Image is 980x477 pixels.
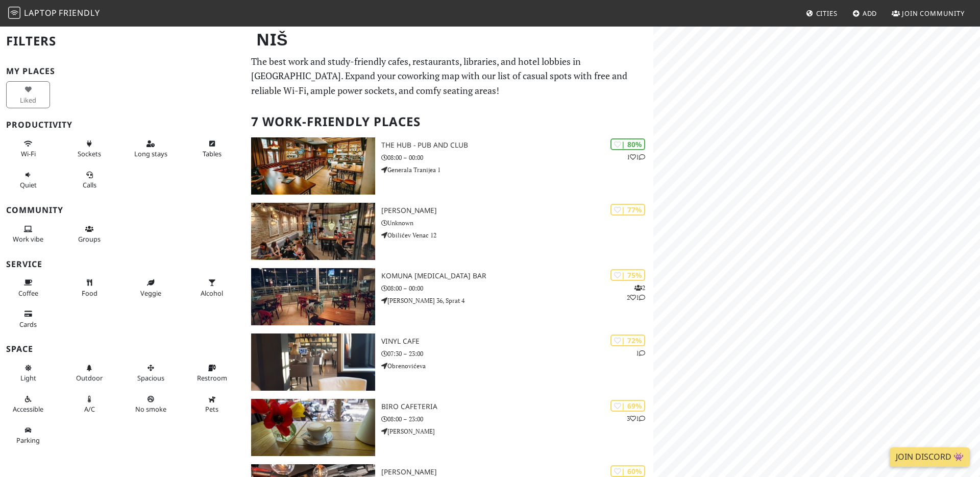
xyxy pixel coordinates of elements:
[251,333,375,391] img: Vinyl Cafe
[245,399,653,456] a: Biro Cafeteria | 69% 31 Biro Cafeteria 08:00 – 23:00 [PERSON_NAME]
[201,289,223,298] span: Alcohol
[251,137,375,195] img: The Hub - pub and club
[84,404,95,414] span: Air conditioned
[888,4,969,22] a: Join Community
[251,399,375,456] img: Biro Cafeteria
[251,54,647,98] p: The best work and study-friendly cafes, restaurants, libraries, and hotel lobbies in [GEOGRAPHIC_...
[203,149,222,158] span: Work-friendly tables
[205,404,218,414] span: Pet friendly
[129,135,173,162] button: Long stays
[190,360,234,387] button: Restroom
[6,135,50,162] button: Wi-Fi
[381,468,653,476] h3: [PERSON_NAME]
[67,360,111,387] button: Outdoor
[251,203,375,260] img: Kafe Komšiluk
[140,289,161,298] span: Veggie
[19,320,37,329] span: Credit cards
[251,106,647,137] h2: 7 Work-Friendly Places
[381,402,653,411] h3: Biro Cafeteria
[67,166,111,194] button: Calls
[20,180,37,189] span: Quiet
[137,373,164,383] span: Spacious
[6,344,239,354] h3: Space
[190,391,234,418] button: Pets
[381,283,653,293] p: 08:00 – 00:00
[190,135,234,162] button: Tables
[67,391,111,418] button: A/C
[6,66,239,76] h3: My Places
[6,26,239,57] h2: Filters
[381,206,653,215] h3: [PERSON_NAME]
[13,404,43,414] span: Accessible
[6,166,50,194] button: Quiet
[16,436,40,445] span: Parking
[381,361,653,371] p: Obrenovićeva
[190,274,234,301] button: Alcohol
[83,180,96,189] span: Video/audio calls
[245,203,653,260] a: Kafe Komšiluk | 77% [PERSON_NAME] Unknown Obilićev Venac 12
[902,9,965,18] span: Join Community
[890,447,970,467] a: Join Discord 👾
[381,272,653,280] h3: Komuna [MEDICAL_DATA] Bar
[20,373,36,383] span: Natural light
[816,9,838,18] span: Cities
[610,204,645,216] div: | 77%
[245,137,653,195] a: The Hub - pub and club | 80% 11 The Hub - pub and club 08:00 – 00:00 Generala Tranijea 1
[8,7,20,19] img: LaptopFriendly
[129,391,173,418] button: No smoke
[6,221,50,248] button: Work vibe
[381,426,653,436] p: [PERSON_NAME]
[248,26,651,54] h1: Niš
[381,153,653,162] p: 08:00 – 00:00
[197,373,227,383] span: Restroom
[627,283,645,302] p: 2 2 1
[24,7,57,18] span: Laptop
[78,234,101,244] span: Group tables
[6,205,239,215] h3: Community
[627,414,645,423] p: 3 1
[381,141,653,150] h3: The Hub - pub and club
[67,274,111,301] button: Food
[848,4,881,22] a: Add
[6,422,50,449] button: Parking
[802,4,842,22] a: Cities
[76,373,103,383] span: Outdoor area
[135,404,166,414] span: Smoke free
[134,149,167,158] span: Long stays
[129,274,173,301] button: Veggie
[636,348,645,358] p: 1
[245,333,653,391] a: Vinyl Cafe | 72% 1 Vinyl Cafe 07:30 – 23:00 Obrenovićeva
[6,360,50,387] button: Light
[67,221,111,248] button: Groups
[381,165,653,175] p: Generala Tranijea 1
[381,337,653,346] h3: Vinyl Cafe
[863,9,877,18] span: Add
[8,5,100,22] a: LaptopFriendly LaptopFriendly
[18,289,38,298] span: Coffee
[6,120,239,130] h3: Productivity
[381,230,653,240] p: Obilićev Venac 12
[610,400,645,412] div: | 69%
[67,135,111,162] button: Sockets
[251,268,375,325] img: Komuna Gastro Bar
[610,269,645,281] div: | 75%
[381,349,653,359] p: 07:30 – 23:00
[610,465,645,477] div: | 60%
[6,305,50,332] button: Cards
[59,7,100,18] span: Friendly
[381,218,653,228] p: Unknown
[129,360,173,387] button: Spacious
[610,335,645,346] div: | 72%
[13,234,43,244] span: People working
[78,149,101,158] span: Power sockets
[381,296,653,305] p: [PERSON_NAME] 36, Sprat 4
[82,289,97,298] span: Food
[381,414,653,424] p: 08:00 – 23:00
[21,149,36,158] span: Stable Wi-Fi
[245,268,653,325] a: Komuna Gastro Bar | 75% 221 Komuna [MEDICAL_DATA] Bar 08:00 – 00:00 [PERSON_NAME] 36, Sprat 4
[6,259,239,269] h3: Service
[6,274,50,301] button: Coffee
[610,138,645,150] div: | 80%
[627,152,645,162] p: 1 1
[6,391,50,418] button: Accessible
